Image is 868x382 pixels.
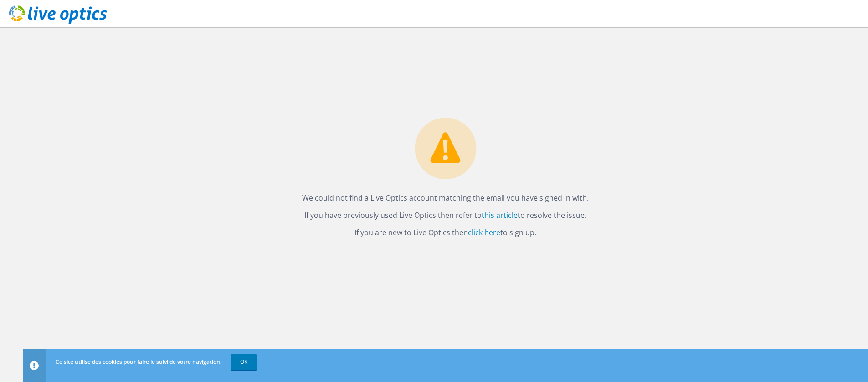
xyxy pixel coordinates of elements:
[56,358,221,366] span: Ce site utilise des cookies pour faire le suivi de votre navigation.
[468,227,500,237] a: click here
[482,210,518,220] a: this article
[302,209,589,222] p: If you have previously used Live Optics then refer to to resolve the issue.
[302,226,589,239] p: If you are new to Live Optics then to sign up.
[302,191,589,204] p: We could not find a Live Optics account matching the email you have signed in with.
[231,354,257,370] a: OK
